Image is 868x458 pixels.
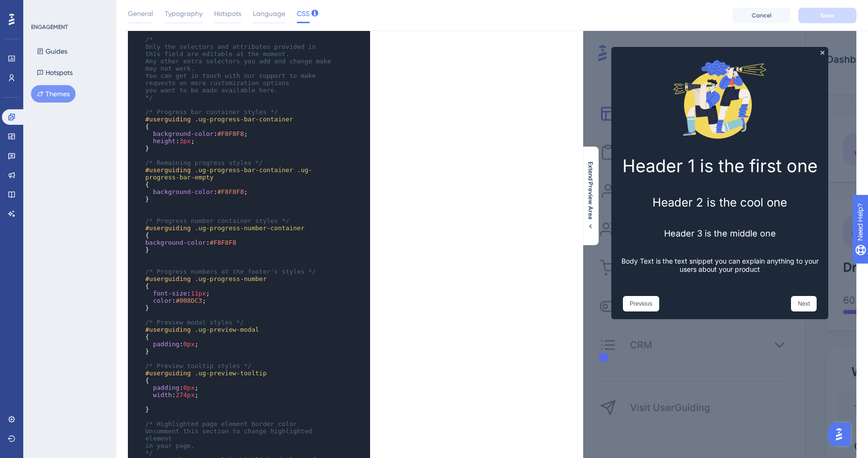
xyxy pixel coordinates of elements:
[128,8,153,19] span: General
[36,203,237,213] h3: Header 3 is the middle one
[145,333,149,340] span: {
[798,8,856,23] button: Save
[145,246,149,253] span: }
[237,25,241,29] div: Close Preview
[31,64,78,81] button: Hotspots
[88,25,185,122] img: Modal Media
[36,231,237,248] p: Body Text is the text snippet you can explain anything to your users about your product
[145,326,191,333] span: #userguiding
[145,304,149,311] span: }
[210,239,236,246] span: #F8F8F8
[183,384,194,391] span: 0px
[145,195,149,203] span: }
[195,166,294,174] span: .ug-progress-bar-container
[145,72,320,87] span: You can get in touch with our support to make requests on more customization options
[176,297,202,304] span: #008DC3
[36,170,237,184] h2: Header 2 is the cool one
[587,162,594,220] span: Extend Preview Area
[23,2,61,14] span: Need Help?
[195,275,267,282] span: .ug-progress-number
[145,348,149,355] span: }
[145,362,251,369] span: /* Preview tooltip styles */
[195,224,305,232] span: .ug-progress-number-container
[145,340,199,348] span: : ;
[179,137,190,145] span: 3px
[145,377,149,384] span: {
[297,8,310,19] span: CSS
[253,8,285,19] span: Language
[145,145,149,152] span: }
[195,326,259,333] span: .ug-preview-modal
[31,23,68,31] div: ENGAGEMENT
[145,224,191,232] span: #userguiding
[145,188,248,195] span: : ;
[145,130,248,137] span: : ;
[827,420,856,449] iframe: UserGuiding AI Assistant Launcher
[36,130,237,151] h1: Header 1 is the first one
[145,282,149,290] span: {
[752,12,772,19] span: Cancel
[145,181,149,188] span: {
[145,290,210,297] span: : ;
[145,239,236,246] span: :
[176,391,195,399] span: 274px
[732,8,790,23] button: Cancel
[145,369,191,377] span: #userguiding
[145,137,195,145] span: : ;
[145,166,312,181] span: .ug-progress-bar-empty
[205,450,209,454] div: Close Preview
[153,391,172,399] span: width
[153,130,214,137] span: background-color
[183,340,194,348] span: 0px
[165,8,202,19] span: Typography
[145,384,199,391] span: : ;
[145,442,195,449] span: in your page.
[145,268,316,275] span: /* Progress numbers at the footer's styles */
[153,290,187,297] span: font-size
[145,232,149,239] span: {
[145,391,199,399] span: : ;
[145,275,191,282] span: #userguiding
[145,319,244,326] span: /* Preview modal styles */
[153,137,176,145] span: height
[153,384,180,391] span: padding
[217,130,244,137] span: #F8F8F8
[153,188,214,195] span: background-color
[31,43,73,60] button: Guides
[145,43,320,58] span: Only the selectors and attributes provided in this field are editable at the moment.
[153,297,172,304] span: color
[195,369,267,377] span: .ug-preview-tooltip
[145,239,206,246] span: background-color
[208,270,233,286] button: Next
[145,428,316,442] span: Uncomment this section to change highlighted element
[821,12,834,19] span: Save
[217,188,244,195] span: #F8F8F8
[583,162,598,230] button: Extend Preview Area
[145,58,335,72] span: Any other extra selectors you add and change make may not work.
[145,297,206,304] span: : ;
[153,340,180,348] span: padding
[145,217,289,224] span: /* Progress number container styles */
[214,8,241,19] span: Hotspots
[145,108,278,116] span: /* Progress bar container styles */
[145,159,263,166] span: /* Remaining progress styles */
[40,270,76,286] button: Previous
[145,123,149,130] span: {
[195,116,294,123] span: .ug-progress-bar-container
[145,116,191,123] span: #userguiding
[145,166,191,174] span: #userguiding
[145,406,149,413] span: }
[145,87,278,94] span: you want to be made available here.
[191,290,206,297] span: 11px
[145,420,297,428] span: /* Highlighted page element border color
[31,85,76,103] button: Themes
